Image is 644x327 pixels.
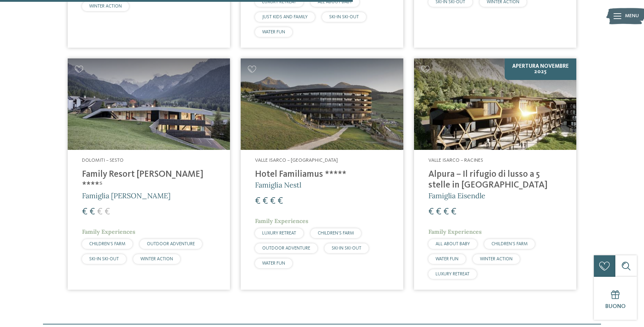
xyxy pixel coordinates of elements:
span: WATER FUN [262,30,285,34]
span: € [278,196,283,206]
span: € [451,207,456,217]
a: Cercate un hotel per famiglie? Qui troverete solo i migliori! Dolomiti – Sesto Family Resort [PER... [68,58,230,290]
span: Famiglia Nestl [255,180,301,189]
a: Cercate un hotel per famiglie? Qui troverete solo i migliori! Valle Isarco – [GEOGRAPHIC_DATA] Ho... [241,58,403,290]
span: € [82,207,87,217]
span: SKI-IN SKI-OUT [329,15,359,19]
span: WINTER ACTION [140,257,173,261]
span: CHILDREN’S FARM [491,242,528,246]
img: Family Resort Rainer ****ˢ [68,58,230,150]
span: LUXURY RETREAT [262,231,296,236]
a: Buono [594,277,637,320]
span: CHILDREN’S FARM [318,231,354,236]
span: Buono [605,304,626,309]
span: Family Experiences [428,228,482,235]
span: € [90,207,95,217]
span: Dolomiti – Sesto [82,158,124,163]
span: WINTER ACTION [89,4,122,9]
span: LUXURY RETREAT [436,272,470,276]
span: € [443,207,449,217]
span: Family Experiences [82,228,135,235]
span: WINTER ACTION [480,257,513,261]
img: Cercate un hotel per famiglie? Qui troverete solo i migliori! [241,58,403,150]
span: WATER FUN [262,261,285,266]
span: € [105,207,110,217]
span: JUST KIDS AND FAMILY [262,15,308,19]
span: Family Experiences [255,217,308,224]
h4: Alpura – Il rifugio di lusso a 5 stelle in [GEOGRAPHIC_DATA] [428,169,562,191]
span: SKI-IN SKI-OUT [332,246,361,251]
span: € [263,196,268,206]
span: Famiglia Eisendle [428,191,485,200]
span: Famiglia [PERSON_NAME] [82,191,170,200]
span: WATER FUN [436,257,458,261]
h4: Family Resort [PERSON_NAME] ****ˢ [82,169,216,191]
span: Valle Isarco – [GEOGRAPHIC_DATA] [255,158,338,163]
span: € [97,207,102,217]
span: OUTDOOR ADVENTURE [262,246,310,251]
span: € [436,207,441,217]
span: Valle Isarco – Racines [428,158,483,163]
span: ALL ABOUT BABY [436,242,470,246]
span: SKI-IN SKI-OUT [89,257,119,261]
span: CHILDREN’S FARM [89,242,125,246]
span: € [428,207,434,217]
span: OUTDOOR ADVENTURE [147,242,195,246]
span: € [270,196,275,206]
img: Cercate un hotel per famiglie? Qui troverete solo i migliori! [414,58,576,150]
span: € [255,196,260,206]
a: Cercate un hotel per famiglie? Qui troverete solo i migliori! Apertura novembre 2025 Valle Isarco... [414,58,576,290]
